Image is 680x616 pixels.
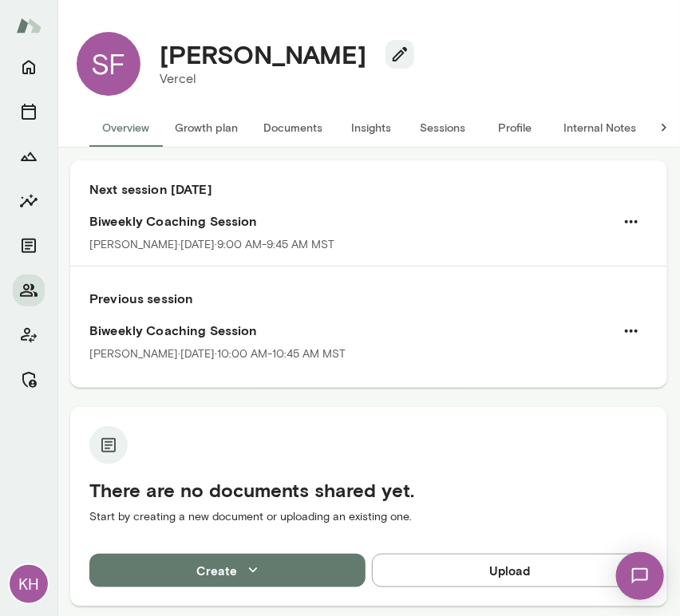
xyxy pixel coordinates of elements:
[77,32,140,96] div: SF
[89,237,334,253] p: [PERSON_NAME] · [DATE] · 9:00 AM-9:45 AM MST
[160,39,366,69] h4: [PERSON_NAME]
[89,109,162,147] button: Overview
[13,364,45,396] button: Manage
[13,96,45,128] button: Sessions
[13,140,45,172] button: Growth Plan
[16,10,42,41] img: Mento
[160,69,401,89] p: Vercel
[13,319,45,351] button: Client app
[13,274,45,306] button: Members
[372,554,648,587] button: Upload
[89,180,648,199] h6: Next session [DATE]
[89,346,346,362] p: [PERSON_NAME] · [DATE] · 10:00 AM-10:45 AM MST
[551,109,649,147] button: Internal Notes
[13,185,45,217] button: Insights
[251,109,335,147] button: Documents
[407,109,479,147] button: Sessions
[89,289,648,308] h6: Previous session
[89,321,648,340] h6: Biweekly Coaching Session
[479,109,551,147] button: Profile
[162,109,251,147] button: Growth plan
[89,509,648,525] p: Start by creating a new document or uploading an existing one.
[335,109,407,147] button: Insights
[13,51,45,83] button: Home
[10,565,48,603] div: KH
[89,211,648,231] h6: Biweekly Coaching Session
[89,554,366,587] button: Create
[13,230,45,262] button: Documents
[89,477,648,503] h5: There are no documents shared yet.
